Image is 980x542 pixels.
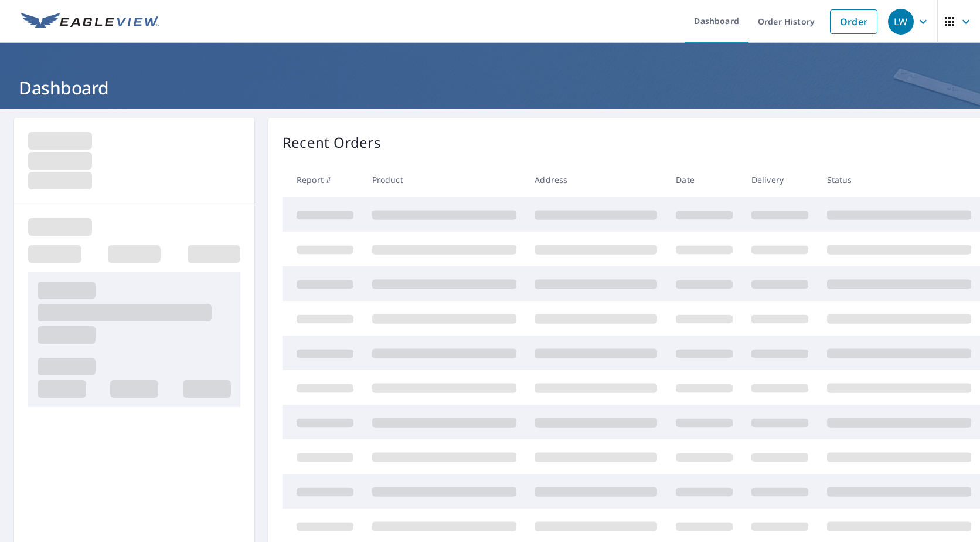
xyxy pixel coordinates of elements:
[21,13,159,31] img: EV Logo
[14,76,966,100] h1: Dashboard
[666,162,742,197] th: Date
[830,9,877,34] a: Order
[742,162,818,197] th: Delivery
[283,132,381,153] p: Recent Orders
[525,162,666,197] th: Address
[363,162,526,197] th: Product
[283,162,363,197] th: Report #
[888,9,914,35] div: LW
